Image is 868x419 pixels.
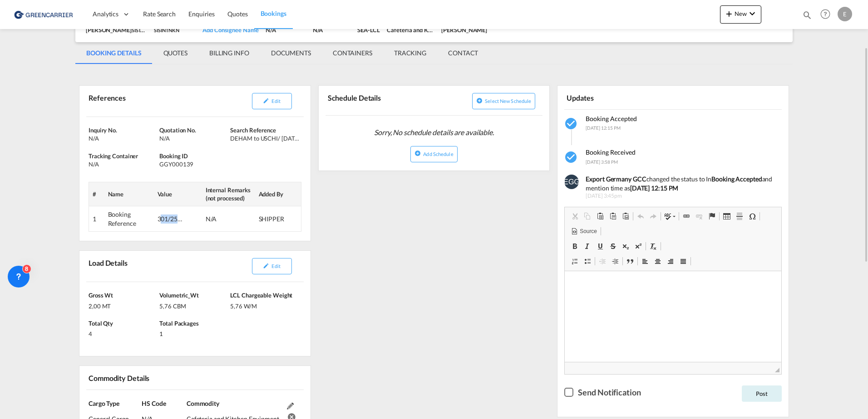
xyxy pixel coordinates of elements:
md-icon: icon-plus-circle [414,150,421,156]
th: Internal Remarks (not processed) [202,182,255,206]
span: SIS Internationale Speditions GMBH [132,26,210,34]
a: Superscript [632,240,645,252]
span: Analytics [93,10,118,19]
md-icon: icon-pencil [263,263,269,269]
div: Send Notification [578,387,641,398]
md-tab-item: BOOKING DETAILS [75,42,153,64]
md-icon: icon-checkbox-marked-circle [564,150,579,165]
span: Edit [271,98,280,104]
div: 301/2510/037973 [158,214,185,224]
a: Source [568,225,599,237]
th: Value [154,182,202,206]
a: Remove Format [647,240,660,252]
span: [DATE] 3:45pm [586,192,775,200]
span: Select new schedule [485,98,531,104]
img: 1378a7308afe11ef83610d9e779c6b34.png [14,4,75,24]
td: 1 [89,206,104,232]
div: [PERSON_NAME] [86,26,147,34]
div: 4 [89,327,157,338]
a: Paste from Word [619,210,632,222]
button: icon-pencilEdit [252,93,292,109]
span: Sorry, No schedule details are available. [370,124,498,141]
td: SHIPPER [255,206,301,232]
div: E [838,7,852,21]
div: DEHAM to USCHI/ 21 October, 2025 [230,134,299,142]
md-icon: icon-plus-circle [476,97,483,104]
div: N/A [89,134,157,142]
a: Underline (Ctrl+U) [594,240,607,252]
a: Strikethrough [607,240,619,252]
span: Tracking Container [89,152,138,160]
md-icon: icon-pencil [263,97,269,104]
a: Italic (Ctrl+I) [581,240,594,252]
a: Insert/Remove Numbered List [568,255,581,267]
md-pagination-wrapper: Use the left and right arrow keys to navigate between tabs [75,42,489,64]
span: Rate Search [143,10,176,18]
div: Add Consignee Name [202,26,258,34]
iframe: Editor, editor2 [565,271,781,362]
div: icon-magnify [802,10,812,24]
md-tab-item: TRACKING [383,42,437,64]
a: Decrease Indent [596,255,609,267]
md-tab-item: DOCUMENTS [260,42,322,64]
span: [DATE] 3:58 PM [586,159,618,165]
span: LCL Chargeable Weight [230,292,292,299]
span: Quotes [227,10,247,18]
a: Justify [677,255,690,267]
span: Enquiries [188,10,215,18]
a: Center [651,255,664,267]
span: Commodity [187,400,219,407]
a: Anchor [705,210,718,222]
a: Increase Indent [609,255,621,267]
b: [DATE] 12:15 PM [630,184,679,192]
div: N/A [206,214,233,224]
button: icon-pencilEdit [252,258,292,274]
a: Bold (Ctrl+B) [568,240,581,252]
th: Name [104,182,154,206]
span: Total Qty [89,320,113,327]
a: Copy (Ctrl+C) [581,210,594,222]
b: Export Germany GCC [586,175,646,183]
md-icon: icon-plus 400-fg [724,8,735,19]
td: Booking Reference [104,206,154,232]
button: icon-plus 400-fgNewicon-chevron-down [720,5,761,24]
div: N/A [159,134,228,142]
button: icon-plus-circleSelect new schedule [472,93,535,109]
button: icon-plus-circleAdd Schedule [410,146,457,162]
span: [DATE] 12:15 PM [586,125,621,131]
div: Load Details [86,254,131,278]
div: changed the status to In and mention time as [586,175,775,192]
span: Search Reference [230,127,276,134]
span: Bookings [261,10,286,17]
div: 5,76 W/M [230,300,299,310]
div: 5,76 CBM [159,300,228,310]
button: Post [742,385,782,402]
div: Schedule Details [325,89,432,112]
span: Quotation No. [159,127,196,134]
md-tab-item: QUOTES [153,42,198,64]
md-tab-item: CONTACT [437,42,489,64]
span: SISINTNKN [154,27,179,33]
div: N/A [266,26,305,34]
div: References [86,89,193,113]
img: EUeHj4AAAAAElFTkSuQmCC [564,175,579,189]
div: Help [818,6,838,23]
span: Help [818,6,833,22]
th: # [89,182,104,206]
span: Source [578,228,597,235]
span: Gross Wt [89,292,113,299]
a: Link (Ctrl+K) [680,210,693,222]
div: Marina Panthel [441,26,487,34]
a: Table [720,210,733,222]
span: Resize [775,368,779,372]
a: Insert/Remove Bulleted List [581,255,594,267]
span: HS Code [142,400,166,407]
div: Commodity Details [86,370,193,385]
md-icon: icon-checkbox-marked-circle [564,117,579,131]
span: Booking Accepted [586,115,637,122]
a: Paste as plain text (Ctrl+Shift+V) [607,210,619,222]
a: Paste (Ctrl+V) [594,210,607,222]
span: Booking ID [159,152,188,160]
